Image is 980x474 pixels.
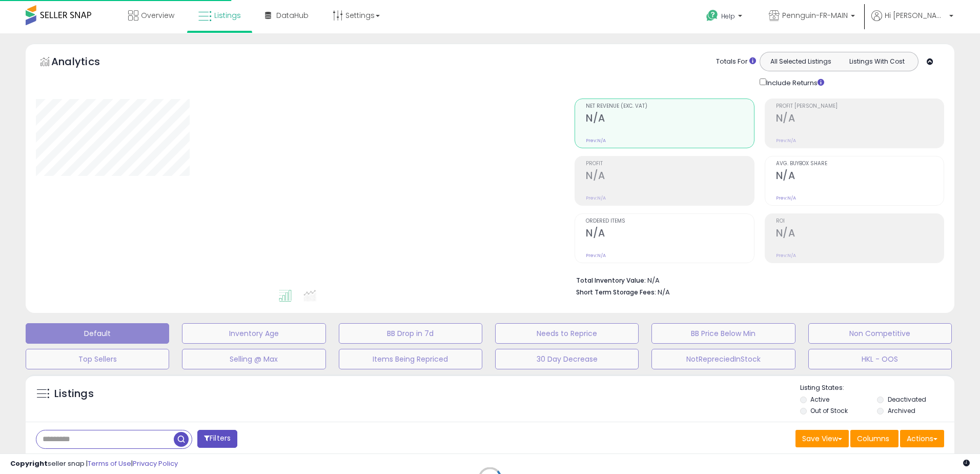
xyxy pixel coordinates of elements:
h2: N/A [586,227,753,241]
button: BB Price Below Min [651,323,795,344]
a: Hi [PERSON_NAME] [871,10,953,33]
button: Selling @ Max [182,349,325,369]
h5: Analytics [51,54,120,71]
span: Profit [PERSON_NAME] [776,104,944,109]
span: ROI [776,219,944,224]
li: N/A [576,273,936,286]
small: Prev: N/A [776,195,796,201]
i: Get Help [706,9,719,22]
small: Prev: N/A [586,252,606,259]
span: Overview [141,10,174,21]
div: seller snap | | [10,459,178,469]
h2: N/A [776,112,944,126]
a: Help [698,2,752,33]
span: Profit [586,161,753,167]
button: Inventory Age [182,323,325,344]
span: Pennguin-FR-MAIN [782,10,848,21]
span: Hi [PERSON_NAME] [885,10,946,21]
button: Top Sellers [26,349,169,369]
b: Short Term Storage Fees: [576,288,656,297]
button: All Selected Listings [763,55,839,68]
span: Ordered Items [586,219,753,224]
button: Non Competitive [808,323,952,344]
button: BB Drop in 7d [339,323,482,344]
span: Avg. Buybox Share [776,161,944,167]
button: NotRepreciedInStock [651,349,795,369]
small: Prev: N/A [776,137,796,144]
small: Prev: N/A [776,252,796,259]
button: Needs to Reprice [495,323,639,344]
small: Prev: N/A [586,137,606,144]
button: 30 Day Decrease [495,349,639,369]
span: N/A [658,287,670,297]
button: HKL - OOS [808,349,952,369]
button: Default [26,323,169,344]
button: Items Being Repriced [339,349,482,369]
h2: N/A [586,170,753,184]
h2: N/A [776,170,944,184]
div: Totals For [716,57,756,67]
span: Listings [214,10,241,21]
span: Net Revenue (Exc. VAT) [586,104,753,109]
small: Prev: N/A [586,195,606,201]
h2: N/A [776,227,944,241]
strong: Copyright [10,459,48,468]
span: Help [721,12,735,21]
span: DataHub [276,10,309,21]
button: Listings With Cost [839,55,915,68]
div: Include Returns [752,76,836,88]
h2: N/A [586,112,753,126]
b: Total Inventory Value: [576,276,646,285]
